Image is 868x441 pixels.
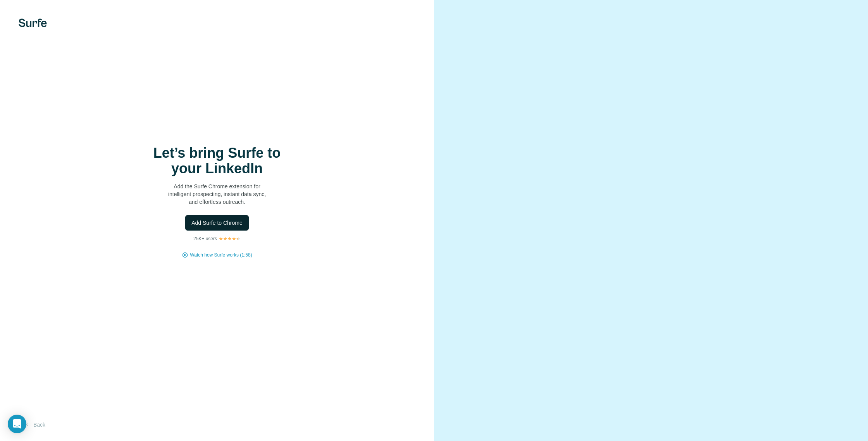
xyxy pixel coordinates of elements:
[19,418,51,432] button: Back
[219,236,241,241] img: Rating Stars
[19,19,47,27] img: Surfe's logo
[8,415,26,433] div: Open Intercom Messenger
[190,252,252,258] button: Watch how Surfe works (1:58)
[139,183,294,206] p: Add the Surfe Chrome extension for intelligent prospecting, instant data sync, and effortless out...
[191,219,243,227] span: Add Surfe to Chrome
[193,235,217,242] p: 25K+ users
[139,145,294,176] h1: Let’s bring Surfe to your LinkedIn
[185,215,249,231] button: Add Surfe to Chrome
